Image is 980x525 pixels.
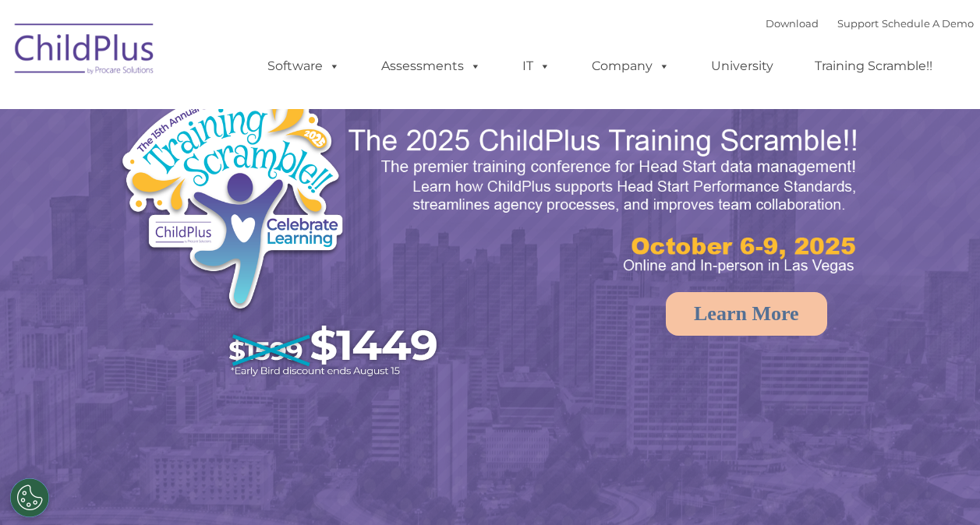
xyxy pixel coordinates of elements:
img: ChildPlus by Procare Solutions [7,12,163,90]
a: IT [507,51,566,82]
a: Download [766,17,819,30]
a: Schedule A Demo [882,17,974,30]
a: Software [252,51,356,82]
a: Company [576,51,685,82]
button: Cookies Settings [10,478,49,517]
a: Training Scramble!! [799,51,948,82]
a: Support [837,17,879,30]
a: Assessments [366,51,497,82]
font: | [766,17,974,30]
a: University [695,51,789,82]
a: Learn More [666,292,827,336]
